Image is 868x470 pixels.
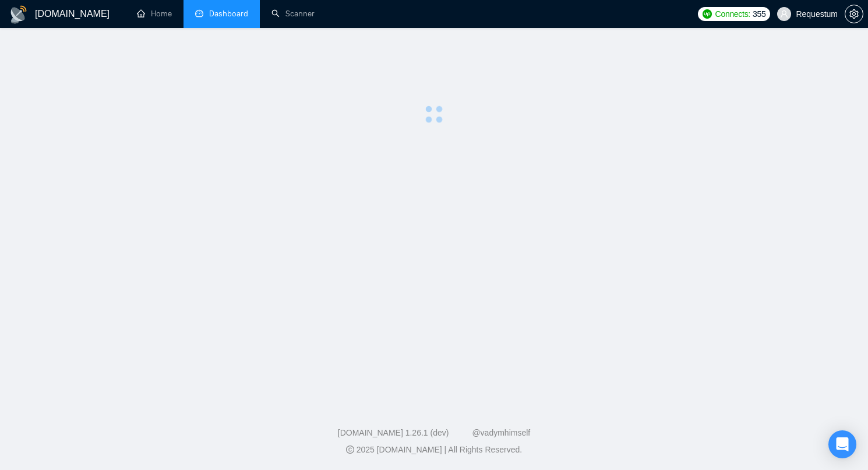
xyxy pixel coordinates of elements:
[209,9,248,19] span: Dashboard
[472,428,530,437] a: @vadymhimself
[9,5,28,24] img: logo
[845,9,863,19] a: setting
[753,8,765,20] span: 355
[828,430,856,458] div: Open Intercom Messenger
[845,9,863,19] span: setting
[271,9,315,19] a: searchScanner
[346,446,354,454] span: copyright
[715,8,750,20] span: Connects:
[338,428,449,437] a: [DOMAIN_NAME] 1.26.1 (dev)
[845,5,863,23] button: setting
[780,10,788,18] span: user
[137,9,172,19] a: homeHome
[9,444,859,456] div: 2025 [DOMAIN_NAME] | All Rights Reserved.
[703,9,712,19] img: upwork-logo.png
[195,9,203,17] span: dashboard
